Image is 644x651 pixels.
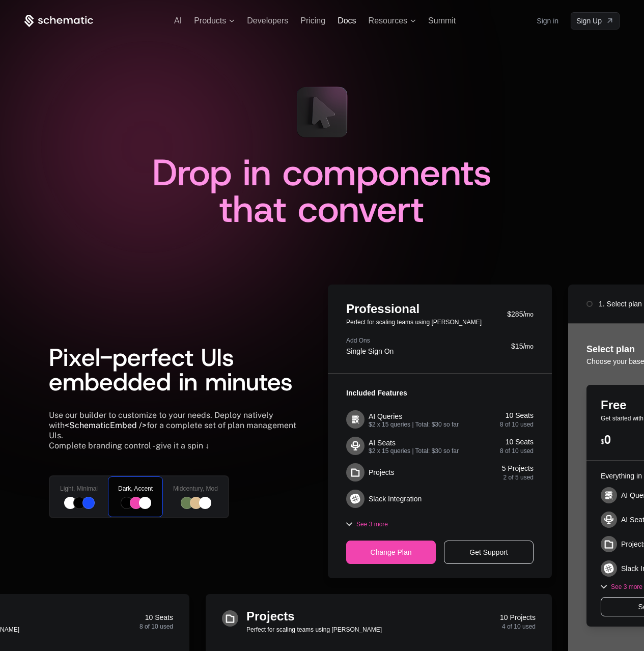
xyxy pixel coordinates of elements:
div: Complete branding control - give it a spin ↓ [49,441,229,451]
div: 5 Projects [502,463,534,473]
div: 10 Projects [500,612,536,622]
span: Products [194,16,226,25]
a: Summit [428,16,456,25]
div: Add Ons [346,337,394,344]
div: Projects [246,610,500,622]
div: 1. Select plan [599,299,642,309]
div: AI Queries [369,411,402,421]
div: Included Features [346,388,534,398]
span: See 3 more [356,520,388,528]
a: Docs [338,16,356,25]
span: mo [525,343,534,350]
span: Drop in components that convert [152,148,503,234]
div: 8 of 10 used [500,420,534,429]
a: Developers [247,16,288,25]
span: 0 [604,433,611,446]
span: See 3 more [611,583,642,591]
div: 2 of 5 used [502,473,534,482]
span: Resources [369,16,407,25]
span: Midcentury, Mod [173,485,218,493]
div: $285/ [507,309,534,319]
a: Pricing [300,16,325,25]
div: 8 of 10 used [139,622,173,631]
div: Single Sign On [346,348,394,355]
a: [object Object] [571,12,620,30]
div: 8 of 10 used [500,447,534,455]
a: Sign in [537,13,558,29]
div: $2 x 15 queries | Total: $30 so far [369,448,459,454]
div: Perfect for scaling teams using [PERSON_NAME] [346,319,482,325]
div: $2 x 15 queries | Total: $30 so far [369,421,459,428]
span: mo [525,311,534,318]
span: $ [601,438,604,445]
div: Perfect for scaling teams using [PERSON_NAME] [246,627,500,633]
div: Professional [346,303,482,315]
div: Use our builder to customize to your needs. Deploy natively with for a complete set of plan manag... [49,410,303,441]
div: $15/ [511,341,534,351]
div: 10 Seats [500,410,534,420]
a: AI [174,16,182,25]
div: Projects [369,467,395,477]
span: Dark, Accent [118,485,153,493]
span: Pixel-perfect UIs embedded in minutes [49,341,293,398]
span: <SchematicEmbed /> [65,420,147,430]
div: Change Plan [346,541,436,564]
div: Get Support [444,541,534,564]
div: AI Seats [369,438,396,448]
div: 10 Seats [500,437,534,447]
div: 10 Seats [139,612,173,622]
div: 4 of 10 used [500,622,536,631]
span: Light, Minimal [60,485,98,493]
span: Sign Up [576,16,602,26]
div: Slack Integration [369,494,422,504]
